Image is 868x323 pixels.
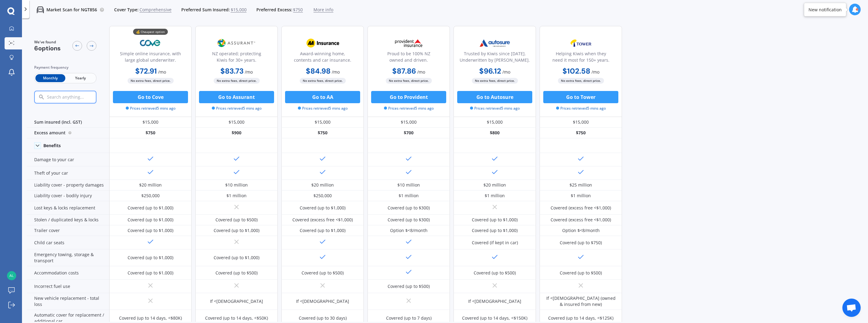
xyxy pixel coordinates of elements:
[46,7,97,13] p: Market Scan for NGT856
[454,128,536,138] div: $800
[302,270,344,276] div: Covered (up to $500)
[386,78,432,84] span: No extra fees, direct price.
[562,227,600,234] div: Option $<8/month
[399,193,419,199] div: $1 million
[135,66,157,76] b: $72.91
[245,69,253,75] span: / mo
[306,66,331,76] b: $84.98
[540,128,622,138] div: $750
[483,182,506,188] div: $20 million
[293,7,303,13] span: $750
[139,7,172,13] span: Comprehensive
[472,240,518,246] div: Covered (if kept in car)
[472,227,518,234] div: Covered (up to $1,000)
[226,193,247,199] div: $1 million
[109,117,192,128] div: $15,000
[119,315,182,321] div: Covered (up to 14 days, <$80K)
[373,50,445,66] div: Proud to be 100% NZ owned and driven.
[195,128,278,138] div: $900
[485,193,505,199] div: $1 million
[558,78,604,84] span: No extra fees, direct price.
[300,205,345,211] div: Covered (up to $1,000)
[216,35,257,51] img: Assurant.png
[114,50,186,66] div: Simple online insurance, with large global underwriter.
[388,205,430,211] div: Covered (up to $300)
[43,143,61,148] div: Benefits
[281,128,364,138] div: $750
[128,205,173,211] div: Covered (up to $1,000)
[474,270,516,276] div: Covered (up to $500)
[231,7,247,13] span: $15,000
[27,201,109,215] div: Lost keys & locks replacement
[27,236,109,249] div: Child car seats
[296,298,349,304] div: If <[DEMOGRAPHIC_DATA]
[313,7,333,13] span: More info
[285,91,360,103] button: Go to AA
[27,280,109,293] div: Incorrect fuel use
[390,227,428,234] div: Option $<8/month
[454,117,536,128] div: $15,000
[561,35,601,51] img: Tower.webp
[109,128,192,138] div: $750
[128,270,173,276] div: Covered (up to $1,000)
[27,191,109,201] div: Liability cover - bodily injury
[545,50,617,66] div: Helping Kiwis when they need it most for 150+ years.
[459,50,531,66] div: Trusted by Kiwis since [DATE]. Underwritten by [PERSON_NAME].
[34,64,96,71] div: Payment frequency
[560,270,602,276] div: Covered (up to $500)
[384,106,434,111] span: Prices retrieved 5 mins ago
[551,217,611,223] div: Covered (excess free <$1,000)
[46,94,109,100] input: Search anything...
[417,69,425,75] span: / mo
[397,182,420,188] div: $10 million
[114,7,139,13] span: Cover Type:
[388,217,430,223] div: Covered (up to $300)
[544,295,617,307] div: If <[DEMOGRAPHIC_DATA] (owned & insured from new)
[113,91,188,103] button: Go to Cove
[470,106,520,111] span: Prices retrieved 5 mins ago
[128,78,174,84] span: No extra fees, direct price.
[34,44,61,52] span: 6 options
[468,298,521,304] div: If <[DEMOGRAPHIC_DATA]
[199,91,274,103] button: Go to Assurant
[128,217,173,223] div: Covered (up to $1,000)
[201,50,273,66] div: NZ operated; protecting Kiwis for 30+ years.
[551,205,611,211] div: Covered (excess free <$1,000)
[220,66,244,76] b: $83.73
[462,315,527,321] div: Covered (up to 14 days, <$150K)
[562,66,590,76] b: $102.58
[389,35,429,51] img: Provident.png
[215,217,258,223] div: Covered (up to $500)
[302,35,343,51] img: AA.webp
[34,39,61,45] span: We've found
[472,217,518,223] div: Covered (up to $1,000)
[27,180,109,191] div: Liability cover - property damages
[181,7,230,13] span: Preferred Sum Insured:
[591,69,599,75] span: / mo
[472,78,518,84] span: No extra fees, direct price.
[205,315,268,321] div: Covered (up to 14 days, <$50K)
[540,117,622,128] div: $15,000
[367,128,450,138] div: $700
[27,293,109,310] div: New vehicle replacement - total loss
[158,69,166,75] span: / mo
[27,225,109,236] div: Trailer cover
[332,69,340,75] span: / mo
[215,270,258,276] div: Covered (up to $500)
[212,106,262,111] span: Prices retrieved 5 mins ago
[475,35,515,51] img: Autosure.webp
[502,69,510,75] span: / mo
[210,298,263,304] div: If <[DEMOGRAPHIC_DATA]
[808,7,842,13] div: New notification
[392,66,416,76] b: $87.86
[27,215,109,225] div: Stolen / duplicated keys & locks
[126,106,175,111] span: Prices retrieved 5 mins ago
[27,266,109,280] div: Accommodation costs
[214,227,259,234] div: Covered (up to $1,000)
[37,6,44,13] img: car.f15378c7a67c060ca3f3.svg
[281,117,364,128] div: $15,000
[371,91,446,103] button: Go to Provident
[300,78,346,84] span: No extra fees, direct price.
[27,249,109,266] div: Emergency towing, storage & transport
[27,153,109,166] div: Damage to your car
